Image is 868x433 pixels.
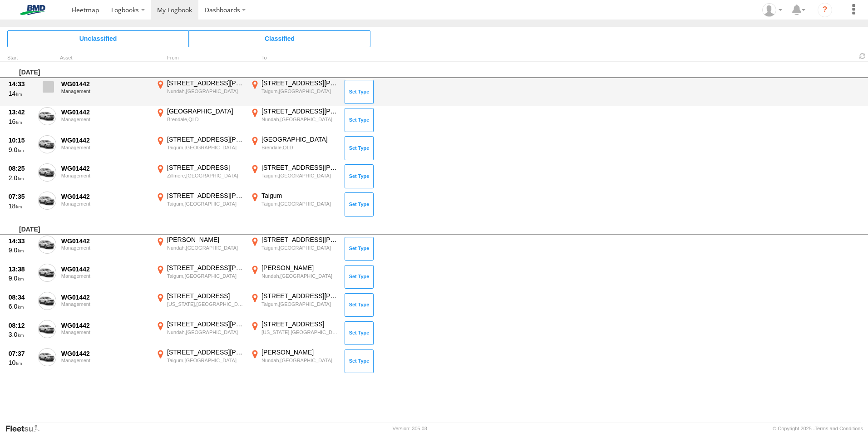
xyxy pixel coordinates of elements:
div: 14:33 [9,80,33,88]
div: [STREET_ADDRESS][PERSON_NAME] [261,236,338,244]
button: Click to Set [345,293,374,317]
label: Click to View Event Location [249,107,340,133]
label: Click to View Event Location [154,236,245,262]
div: 6.0 [9,302,33,310]
div: Management [61,301,149,307]
div: Management [61,89,149,94]
div: Taigum,[GEOGRAPHIC_DATA] [261,201,338,207]
button: Click to Set [345,265,374,289]
div: 9.0 [9,146,33,154]
div: Click to Sort [7,56,35,60]
div: [STREET_ADDRESS][PERSON_NAME] [261,292,338,300]
div: Taigum,[GEOGRAPHIC_DATA] [261,301,338,307]
label: Click to View Event Location [249,236,340,262]
button: Click to Set [345,321,374,345]
div: Taigum [261,192,338,200]
div: [GEOGRAPHIC_DATA] [261,135,338,143]
div: WG01442 [61,265,149,273]
div: WG01442 [61,237,149,245]
div: 9.0 [9,274,33,282]
div: Nundah,[GEOGRAPHIC_DATA] [261,273,338,279]
div: [US_STATE],[GEOGRAPHIC_DATA] [167,301,244,307]
button: Click to Set [345,136,374,160]
label: Click to View Event Location [249,192,340,218]
div: 14:33 [9,237,33,245]
label: Click to View Event Location [154,348,245,374]
div: [US_STATE],[GEOGRAPHIC_DATA] [261,329,338,335]
span: Click to view Unclassified Trips [7,30,189,47]
div: Taigum,[GEOGRAPHIC_DATA] [167,144,244,151]
div: Nundah,[GEOGRAPHIC_DATA] [167,245,244,251]
div: 14 [9,89,33,98]
div: © Copyright 2025 - [773,426,863,431]
div: 18 [9,202,33,210]
div: Management [61,273,149,279]
div: Taigum,[GEOGRAPHIC_DATA] [167,357,244,364]
label: Click to View Event Location [249,264,340,290]
div: Management [61,173,149,178]
div: 13:42 [9,108,33,116]
div: Mark Goulevitch [759,3,785,17]
div: Asset [60,56,151,60]
div: [PERSON_NAME] [167,236,244,244]
div: 08:34 [9,293,33,301]
button: Click to Set [345,108,374,132]
div: Management [61,245,149,251]
div: [STREET_ADDRESS] [167,292,244,300]
div: WG01442 [61,321,149,330]
div: Nundah,[GEOGRAPHIC_DATA] [261,116,338,123]
label: Click to View Event Location [154,192,245,218]
div: [STREET_ADDRESS][PERSON_NAME] [261,163,338,172]
div: 08:25 [9,164,33,172]
label: Click to View Event Location [249,292,340,318]
div: To [249,56,340,60]
div: [STREET_ADDRESS][PERSON_NAME] [167,320,244,328]
img: bmd-logo.svg [9,5,56,15]
button: Click to Set [345,80,374,103]
div: Management [61,330,149,335]
div: [STREET_ADDRESS] [261,320,338,328]
div: 07:37 [9,349,33,358]
div: [PERSON_NAME] [261,264,338,272]
button: Click to Set [345,192,374,216]
a: Visit our Website [5,424,47,433]
div: [STREET_ADDRESS] [167,163,244,172]
div: 2.0 [9,174,33,182]
div: Brendale,QLD [261,144,338,151]
a: Terms and Conditions [815,426,863,431]
button: Click to Set [345,164,374,188]
div: WG01442 [61,293,149,301]
div: Taigum,[GEOGRAPHIC_DATA] [261,172,338,179]
label: Click to View Event Location [154,135,245,162]
div: [STREET_ADDRESS][PERSON_NAME] [167,348,244,356]
button: Click to Set [345,237,374,261]
div: Management [61,145,149,150]
label: Click to View Event Location [154,163,245,190]
div: 13:38 [9,265,33,273]
div: [STREET_ADDRESS][PERSON_NAME] [167,192,244,200]
div: WG01442 [61,164,149,172]
label: Click to View Event Location [249,79,340,105]
div: [STREET_ADDRESS][PERSON_NAME] [167,79,244,87]
div: Management [61,117,149,122]
div: 16 [9,118,33,126]
div: [STREET_ADDRESS][PERSON_NAME] [261,107,338,115]
span: Click to view Classified Trips [189,30,370,47]
label: Click to View Event Location [249,163,340,190]
div: WG01442 [61,108,149,116]
label: Click to View Event Location [154,320,245,346]
div: Brendale,QLD [167,116,244,123]
div: 3.0 [9,330,33,339]
div: 08:12 [9,321,33,330]
div: Management [61,201,149,207]
label: Click to View Event Location [154,79,245,105]
div: WG01442 [61,349,149,358]
div: Version: 305.03 [393,426,427,431]
div: Management [61,358,149,363]
div: 07:35 [9,192,33,201]
div: [PERSON_NAME] [261,348,338,356]
div: [STREET_ADDRESS][PERSON_NAME] [261,79,338,87]
label: Click to View Event Location [249,348,340,374]
label: Click to View Event Location [249,135,340,162]
div: Taigum,[GEOGRAPHIC_DATA] [261,245,338,251]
